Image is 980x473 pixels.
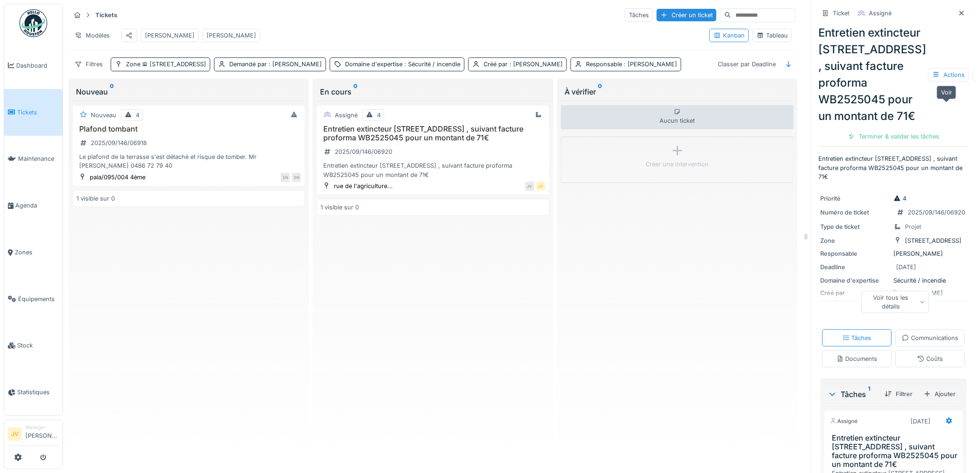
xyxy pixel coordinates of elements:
div: EN [281,173,290,182]
div: Entretien extincteur [STREET_ADDRESS] , suivant facture proforma WB2525045 pour un montant de 71€ [320,161,545,179]
div: pala/095/004 4ème [90,173,145,182]
div: Documents [837,354,878,363]
div: Créer un ticket [657,9,716,21]
div: 1 visible sur 0 [76,194,115,203]
div: Coûts [917,354,943,363]
div: Modèles [70,29,114,42]
div: Tableau [757,31,788,40]
div: Créer une intervention [646,160,709,169]
span: Équipements [18,295,59,303]
span: : [PERSON_NAME] [267,61,322,68]
h3: Plafond tombant [76,125,301,133]
div: 4 [894,194,907,203]
div: Filtrer [881,388,917,400]
sup: 0 [353,86,358,97]
div: Nouveau [76,86,302,97]
div: En cours [320,86,546,97]
div: Zone [821,236,890,245]
div: 2025/09/146/06920 [908,208,966,217]
div: Projet [905,222,922,231]
sup: 0 [110,86,114,97]
div: Responsable [821,249,890,258]
div: Tâches [828,389,878,400]
div: Sécurité / incendie [821,276,967,285]
div: EN [292,173,301,182]
div: Assigné [830,417,858,425]
div: Assigné [335,111,358,120]
div: Terminer & valider les tâches [844,130,943,143]
a: Tickets [4,89,63,136]
div: Zone [126,60,206,69]
div: JV [525,182,534,191]
h3: Entretien extincteur [STREET_ADDRESS] , suivant facture proforma WB2525045 pour un montant de 71€ [832,434,959,469]
div: Classer par Deadline [714,57,780,71]
span: Stock [17,341,59,350]
div: Tâches [625,8,653,22]
div: Assigné [869,9,892,18]
span: : [PERSON_NAME] [508,61,563,68]
div: [DATE] [897,263,917,271]
div: Communications [902,334,959,342]
span: Tickets [17,108,59,117]
a: Équipements [4,276,63,322]
div: Manager [25,424,59,431]
div: Numéro de ticket [821,208,890,217]
img: Badge_color-CXgf-gQk.svg [19,9,47,37]
div: À vérifier [565,86,790,97]
div: Créé par [484,60,563,69]
h3: Entretien extincteur [STREET_ADDRESS] , suivant facture proforma WB2525045 pour un montant de 71€ [320,125,545,142]
span: Zones [15,248,59,257]
li: [PERSON_NAME] [25,424,59,444]
div: rue de l'agriculture... [334,182,393,190]
p: Entretien extincteur [STREET_ADDRESS] , suivant facture proforma WB2525045 pour un montant de 71€ [819,154,969,181]
span: : Sécurité / incendie [402,61,460,68]
div: Priorité [821,194,890,203]
div: Le plafond de la terrasse s'est détaché et risque de tomber. Mr [PERSON_NAME] 0486 72 79 40 [76,152,301,170]
div: Kanban [714,31,745,40]
a: Statistiques [4,369,63,416]
div: [STREET_ADDRESS] [905,236,962,245]
div: 1 visible sur 0 [320,203,359,212]
div: Domaine d'expertise [345,60,460,69]
span: : [PERSON_NAME] [622,61,677,68]
div: 2025/09/146/06918 [91,139,147,147]
div: Nouveau [91,111,116,120]
span: Maintenance [18,154,59,163]
div: Filtres [70,57,107,71]
div: Type de ticket [821,222,890,231]
div: Ticket [833,9,850,18]
div: 4 [136,111,139,120]
sup: 0 [598,86,602,97]
div: Ajouter [920,388,960,400]
a: Zones [4,229,63,276]
div: Responsable [586,60,677,69]
span: [STREET_ADDRESS] [140,61,206,68]
div: Voir tous les détails [862,291,930,313]
a: Dashboard [4,42,63,89]
div: [PERSON_NAME] [821,249,967,258]
div: 2025/09/146/06920 [335,147,392,156]
span: Agenda [15,201,59,210]
div: Actions [929,68,969,82]
span: Dashboard [16,61,59,70]
div: Voir [937,86,956,99]
span: Statistiques [17,388,59,397]
a: JV Manager[PERSON_NAME] [8,424,59,446]
div: [DATE] [911,417,931,426]
div: Tâches [843,334,872,342]
div: [PERSON_NAME] [145,31,195,40]
div: Domaine d'expertise [821,276,890,285]
a: Stock [4,322,63,369]
div: 4 [377,111,381,120]
a: Maintenance [4,136,63,183]
div: Demandé par [229,60,322,69]
div: [PERSON_NAME] [207,31,256,40]
strong: Tickets [92,11,121,19]
div: Entretien extincteur [STREET_ADDRESS] , suivant facture proforma WB2525045 pour un montant de 71€ [819,25,969,125]
sup: 1 [868,389,871,400]
div: Aucun ticket [561,105,794,129]
li: JV [8,427,22,441]
div: JV [536,182,546,191]
div: Deadline [821,263,890,271]
a: Agenda [4,182,63,229]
